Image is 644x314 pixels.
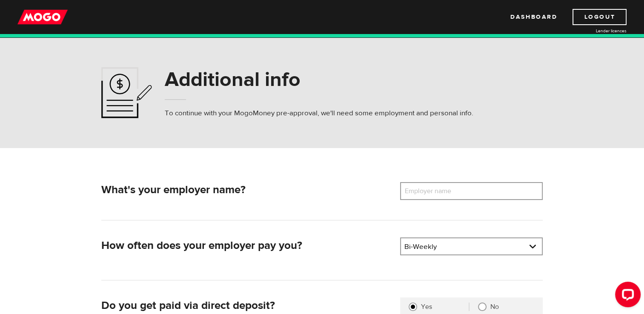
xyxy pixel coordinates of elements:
a: Dashboard [510,9,557,25]
a: Logout [572,9,627,25]
label: Employer name [400,182,469,200]
label: Yes [421,303,469,311]
img: mogo_logo-11ee424be714fa7cbb0f0f49df9e16ec.png [17,9,68,25]
img: application-ef4f7aff46a5c1a1d42a38d909f5b40b.svg [101,67,152,118]
input: No [478,303,487,311]
a: Lender licences [563,28,627,34]
input: Yes [409,303,417,311]
p: To continue with your MogoMoney pre-approval, we'll need some employment and personal info. [165,108,473,118]
label: No [490,303,534,311]
h1: Additional info [165,69,473,91]
h2: How often does your employer pay you? [101,239,393,252]
h2: What's your employer name? [101,183,393,197]
iframe: LiveChat chat widget [608,278,644,314]
h2: Do you get paid via direct deposit? [101,299,393,312]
